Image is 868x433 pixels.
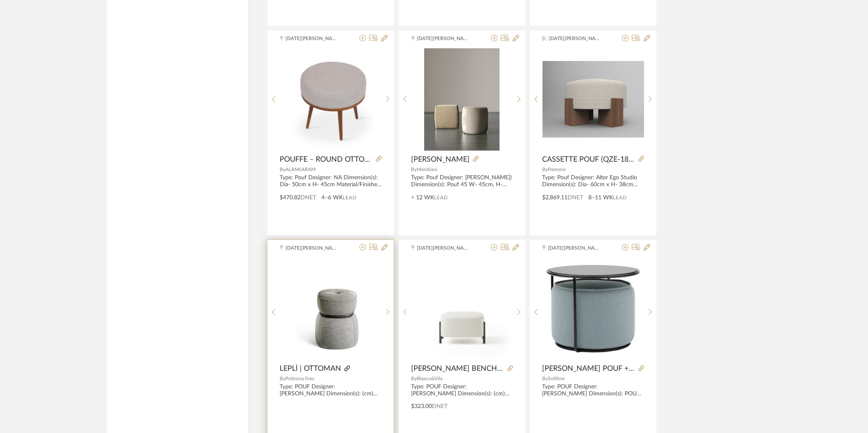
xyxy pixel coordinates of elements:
span: DNET [567,195,583,201]
div: 0 [280,257,382,360]
span: Lead [434,195,448,201]
span: $470.82 [280,195,301,201]
div: Type: POUF Designer: [PERSON_NAME] Dimension(s): POUF Ø 52 H 37 cm TABLE Ø 58 H 47 cm Material/Fi... [542,383,644,397]
div: Type: Pouf Designer: NA Dimension(s): Dia- 50cm x H- 45cm Material/Finishes: Solid wood (Natural ... [280,174,382,188]
span: [DATE][PERSON_NAME] [285,35,337,42]
span: By [280,376,285,381]
span: [DATE][PERSON_NAME] [549,35,600,42]
span: Softline [548,376,565,381]
img: CHARLOT [424,48,500,151]
span: $323.00 [411,404,432,409]
span: [PERSON_NAME] POUF + TABLE [542,364,635,373]
span: By [542,376,548,381]
span: [DATE][PERSON_NAME] [417,244,468,252]
span: DNET [432,404,448,409]
div: Type: POUF Designer: [PERSON_NAME] Dimension(s): (cm) W65 x H41 x D65 Material/Finishes: Fabric ,... [411,383,513,397]
div: 0 [542,257,644,360]
span: [DATE][PERSON_NAME] [548,244,599,252]
div: Type: Pouf Designer: Alter Ego Studio Dimension(s): Dia- 60cm x H- 38cm Material/Finishes: Solid ... [542,174,644,188]
span: [PERSON_NAME] BENCH 65*65 CM [411,364,504,373]
span: By [411,376,417,381]
span: POUFFE – ROUND OTTOMAN [280,155,373,164]
span: 4–6 WK [321,194,343,202]
div: Type: Pouf Designer: [PERSON_NAME]) Dimension(s): Pouf 45 W- 45cm, H- 45cm, D-45cm, Pouf 45R Dia-... [411,174,513,188]
span: Pamono [548,167,566,172]
div: Type: POUF Designer: [PERSON_NAME] Dimension(s): (cm) W39 x H46 x D39 Material/Finishes: Fabric ,... [280,383,382,397]
span: $2,869.11 [542,195,567,201]
img: CASSETTE POUF (QZE-1828644) [542,61,644,137]
span: CASSETTE POUF (QZE-1828644) [542,155,635,164]
span: [PERSON_NAME] [411,155,470,164]
span: LEPLÌ | OTTOMAN [280,364,341,373]
span: ALANKARAM [285,167,316,172]
span: By [411,167,417,172]
span: Meridiani [417,167,437,172]
span: DNET [301,195,316,201]
img: POUFFE – ROUND OTTOMAN [280,49,382,150]
span: Lead [613,195,627,201]
span: [DATE][PERSON_NAME] [285,244,337,252]
span: By [280,167,285,172]
span: 8–11 WK [588,194,613,202]
span: [DATE][PERSON_NAME] [417,35,468,42]
img: LEPLÌ | OTTOMAN [286,257,375,360]
span: Blasco&Vila [417,376,443,381]
span: By [542,167,548,172]
span: Lead [343,195,357,201]
img: RC WOOD BENCH 65*65 CM [411,258,513,359]
span: Poltrona Frau [285,376,314,381]
div: 0 [411,257,513,360]
img: TOM POUF + TABLE [542,258,644,359]
span: > 12 WK [411,194,434,202]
